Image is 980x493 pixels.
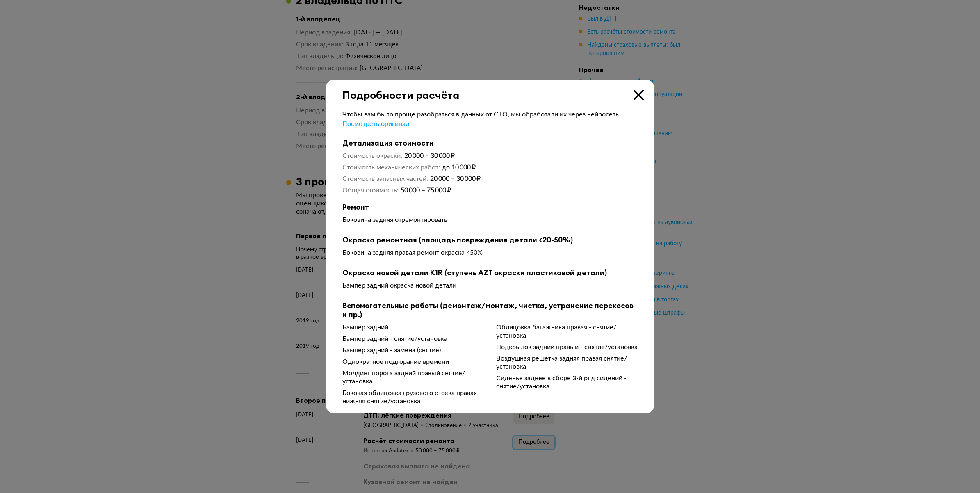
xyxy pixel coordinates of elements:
div: Однократное подгорание времени [342,358,484,366]
b: Окраска новой детали K1R (ступень AZT окраски пластиковой детали) [342,268,638,277]
div: Воздушная решетка задняя правая снятие/установка [496,354,638,371]
div: Бампер задний [342,323,484,331]
div: Боковина задняя отремонтировать [342,216,638,224]
div: Молдинг порога задний правый снятие/установка [342,369,484,386]
b: Окраска ремонтная (площадь повреждения детали <20-50%) [342,235,638,244]
span: 20 000 – 30 000 ₽ [430,176,481,182]
div: Подробности расчёта [326,80,654,101]
div: Боковая облицовка грузового отсека правая нижняя снятие/установка [342,389,484,405]
dt: Стоимость запасных частей [342,175,428,183]
b: Ремонт [342,203,638,212]
div: Облицовка багажника правая - снятие/установка [496,323,638,340]
div: Бампер задний - снятие/установка [342,335,484,343]
dt: Стоимость механических работ [342,163,440,171]
div: Боковина задняя правая ремонт окраска <50% [342,249,638,257]
dt: Общая стоимость [342,186,399,194]
b: Детализация стоимости [342,139,638,148]
div: Подкрылок задний правый - снятие/установка [496,343,638,351]
div: Сиденье заднее в сборе 3-й ряд сидений - снятие/установка [496,374,638,390]
div: Бампер задний окраска новой детали [342,281,638,290]
b: Вспомогательные работы (демонтаж/монтаж, чистка, устранение перекосов и пр.) [342,301,638,319]
span: Чтобы вам было проще разобраться в данных от СТО, мы обработали их через нейросеть. [342,111,620,118]
span: 50 000 – 75 000 ₽ [401,187,451,194]
div: Бампер задний - замена (снятие) [342,346,484,354]
span: до 10 000 ₽ [442,164,476,171]
span: Посмотреть оригинал [342,121,409,127]
dt: Стоимость окраски [342,152,402,160]
span: 20 000 – 30 000 ₽ [404,153,455,159]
